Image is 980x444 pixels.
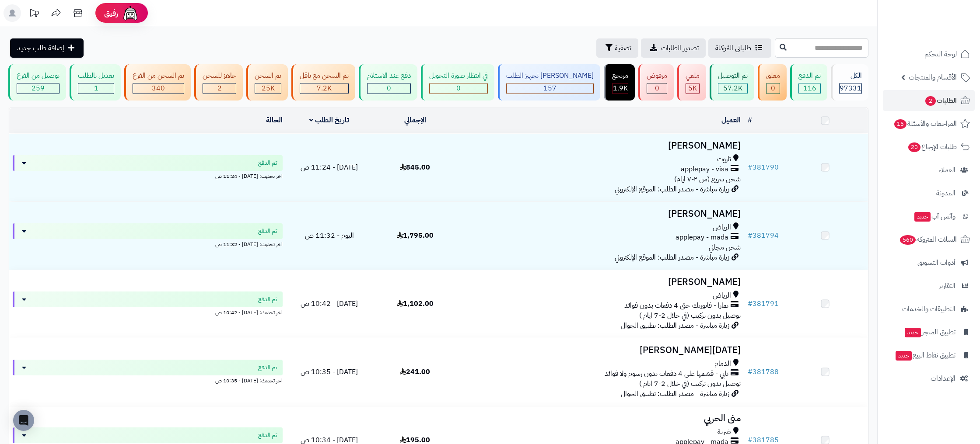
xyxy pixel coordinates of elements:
span: 560 [900,235,916,245]
div: اخر تحديث: [DATE] - 10:42 ص [13,307,283,316]
a: في انتظار صورة التحويل 0 [419,64,496,101]
a: الإجمالي [404,115,426,125]
span: 2 [925,96,936,106]
span: # [748,162,752,173]
span: # [748,230,752,241]
span: جديد [905,328,921,337]
a: المدونة [883,183,975,204]
span: 845.00 [400,162,430,173]
span: تصفية [615,43,631,53]
a: دفع عند الاستلام 0 [357,64,419,101]
span: اليوم - 11:32 ص [305,230,354,241]
span: التقارير [939,280,955,292]
a: تصدير الطلبات [641,38,706,58]
div: 259 [17,83,59,94]
span: زيارة مباشرة - مصدر الطلب: تطبيق الجوال [621,388,729,399]
span: 2 [217,83,222,94]
div: تم الشحن من الفرع [133,71,184,81]
a: #381788 [748,367,779,377]
a: تم الشحن 25K [245,64,290,101]
a: تعديل بالطلب 1 [68,64,122,101]
a: معلق 0 [756,64,788,101]
span: تم الدفع [258,295,277,304]
span: 25K [262,83,275,94]
span: توصيل بدون تركيب (في خلال 2-7 ايام ) [639,310,741,321]
span: شحن سريع (من ٢-٧ ايام) [674,174,741,184]
span: لوحة التحكم [924,48,957,60]
a: #381791 [748,298,779,309]
span: تاروت [717,154,731,164]
a: الحالة [266,115,283,125]
span: applepay - visa [681,164,728,174]
span: تطبيق المتجر [904,326,955,338]
span: زيارة مباشرة - مصدر الطلب: تطبيق الجوال [621,320,729,331]
span: رفيق [104,8,118,18]
a: العملاء [883,160,975,180]
span: 97331 [840,83,861,94]
span: ضرية [717,427,731,437]
h3: [DATE][PERSON_NAME] [462,345,741,355]
span: 20 [908,142,920,152]
div: تم التوصيل [718,71,748,81]
div: 5009 [686,83,699,94]
span: 5K [688,83,697,94]
span: تم الدفع [258,431,277,440]
span: 57.2K [723,83,742,94]
div: 340 [133,83,184,94]
span: وآتس آب [913,210,955,222]
span: الرياض [713,291,731,301]
button: تصفية [596,38,638,58]
span: 340 [152,83,165,94]
a: # [748,115,752,125]
a: جاهز للشحن 2 [192,64,245,101]
h3: [PERSON_NAME] [462,141,741,151]
span: جديد [896,351,912,361]
span: التطبيقات والخدمات [902,303,955,315]
a: وآتس آبجديد [883,206,975,227]
img: ai-face.png [122,4,139,22]
a: تم الدفع 116 [788,64,829,101]
a: أدوات التسويق [883,252,975,273]
div: توصيل من الفرع [17,71,59,81]
span: تابي - قسّمها على 4 دفعات بدون رسوم ولا فوائد [605,369,728,379]
div: 0 [367,83,410,94]
a: [PERSON_NAME] تجهيز الطلب 157 [496,64,602,101]
div: 1 [78,83,114,94]
a: لوحة التحكم [883,44,975,65]
h3: [PERSON_NAME] [462,277,741,287]
a: تم التوصيل 57.2K [708,64,756,101]
a: العميل [721,115,741,125]
div: 2 [203,83,236,94]
div: في انتظار صورة التحويل [429,71,488,81]
span: 1,102.00 [397,298,434,309]
span: [DATE] - 10:42 ص [301,298,358,309]
div: 0 [647,83,667,94]
span: توصيل بدون تركيب (في خلال 2-7 ايام ) [639,378,741,389]
a: التقارير [883,275,975,296]
div: 157 [507,83,593,94]
a: #381790 [748,162,779,173]
span: # [748,367,752,377]
span: [DATE] - 10:35 ص [301,367,358,377]
img: logo-2.png [920,24,972,43]
span: جديد [914,212,931,222]
span: [DATE] - 11:24 ص [301,162,358,173]
span: أدوات التسويق [917,257,955,269]
a: تم الشحن مع ناقل 7.2K [290,64,357,101]
div: تعديل بالطلب [78,71,114,81]
span: 116 [803,83,816,94]
div: مرتجع [612,71,628,81]
span: تصدير الطلبات [661,43,699,53]
span: تم الدفع [258,159,277,167]
span: 0 [655,83,659,94]
a: تحديثات المنصة [23,4,45,24]
span: الأقسام والمنتجات [909,71,957,83]
div: 0 [430,83,487,94]
a: ملغي 5K [675,64,708,101]
a: طلباتي المُوكلة [708,38,771,58]
a: تطبيق نقاط البيعجديد [883,345,975,366]
a: طلبات الإرجاع20 [883,136,975,157]
span: زيارة مباشرة - مصدر الطلب: الموقع الإلكتروني [615,252,729,263]
a: تاريخ الطلب [309,115,349,125]
span: 1,795.00 [397,230,434,241]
